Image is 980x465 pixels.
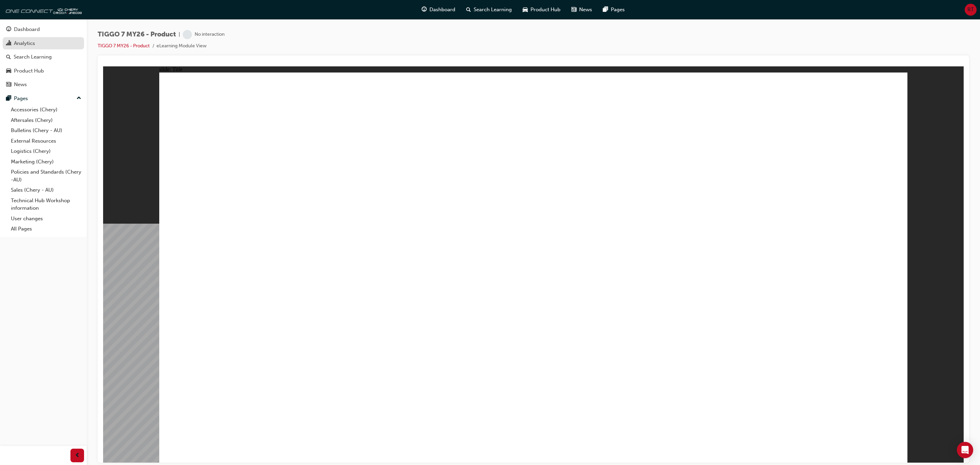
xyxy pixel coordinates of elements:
[416,3,461,17] a: guage-iconDashboard
[6,96,11,102] span: pages-icon
[6,68,11,74] span: car-icon
[14,53,52,61] div: Search Learning
[461,3,517,17] a: search-iconSearch Learning
[14,39,35,47] div: Analytics
[579,6,592,14] span: News
[6,82,11,88] span: news-icon
[8,195,84,213] a: Technical Hub Workshop information
[3,65,84,77] a: Product Hub
[8,105,84,115] a: Accessories (Chery)
[6,41,11,47] span: chart-icon
[157,42,207,50] li: eLearning Module View
[6,54,11,60] span: search-icon
[77,94,81,103] span: up-icon
[3,51,84,63] a: Search Learning
[14,26,40,33] div: Dashboard
[598,3,630,17] a: pages-iconPages
[8,157,84,167] a: Marketing (Chery)
[8,146,84,157] a: Logistics (Chery)
[571,5,576,14] span: news-icon
[75,451,80,460] span: prev-icon
[8,136,84,146] a: External Resources
[3,92,84,105] button: Pages
[3,3,82,16] img: oneconnect
[429,6,455,14] span: Dashboard
[14,67,44,75] div: Product Hub
[603,5,608,14] span: pages-icon
[3,22,84,92] button: DashboardAnalyticsSearch LearningProduct HubNews
[967,6,974,14] span: RT
[8,167,84,185] a: Policies and Standards (Chery -AU)
[98,43,150,49] a: TIGGO 7 MY26 - Product
[3,37,84,50] a: Analytics
[611,6,625,14] span: Pages
[98,31,176,38] span: TIGGO 7 MY26 - Product
[8,224,84,234] a: All Pages
[195,31,225,38] div: No interaction
[523,5,528,14] span: car-icon
[8,115,84,126] a: Aftersales (Chery)
[179,31,180,38] span: |
[566,3,598,17] a: news-iconNews
[965,4,977,16] button: RT
[957,442,973,458] div: Open Intercom Messenger
[3,78,84,91] a: News
[474,6,512,14] span: Search Learning
[422,5,427,14] span: guage-icon
[8,213,84,224] a: User changes
[6,27,11,33] span: guage-icon
[3,23,84,36] a: Dashboard
[14,81,27,89] div: News
[466,5,471,14] span: search-icon
[14,95,28,102] div: Pages
[517,3,566,17] a: car-iconProduct Hub
[8,125,84,136] a: Bulletins (Chery - AU)
[183,30,192,39] span: learningRecordVerb_NONE-icon
[8,185,84,195] a: Sales (Chery - AU)
[530,6,560,14] span: Product Hub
